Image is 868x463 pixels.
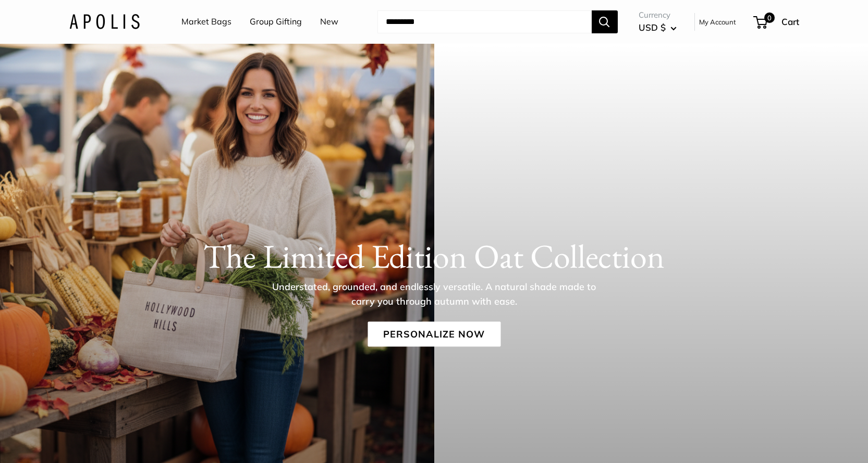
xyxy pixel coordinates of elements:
[639,8,677,22] span: Currency
[764,12,774,23] span: 0
[265,280,604,309] p: Understated, grounded, and endlessly versatile. A natural shade made to carry you through autumn ...
[69,236,799,276] h1: The Limited Edition Oat Collection
[781,16,799,27] span: Cart
[69,14,140,29] img: Apolis
[639,19,677,36] button: USD $
[368,322,500,347] a: Personalize Now
[250,14,302,30] a: Group Gifting
[592,10,618,33] button: Search
[181,14,231,30] a: Market Bags
[639,22,666,33] span: USD $
[754,14,799,30] a: 0 Cart
[699,16,736,28] a: My Account
[377,10,592,33] input: Search...
[320,14,338,30] a: New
